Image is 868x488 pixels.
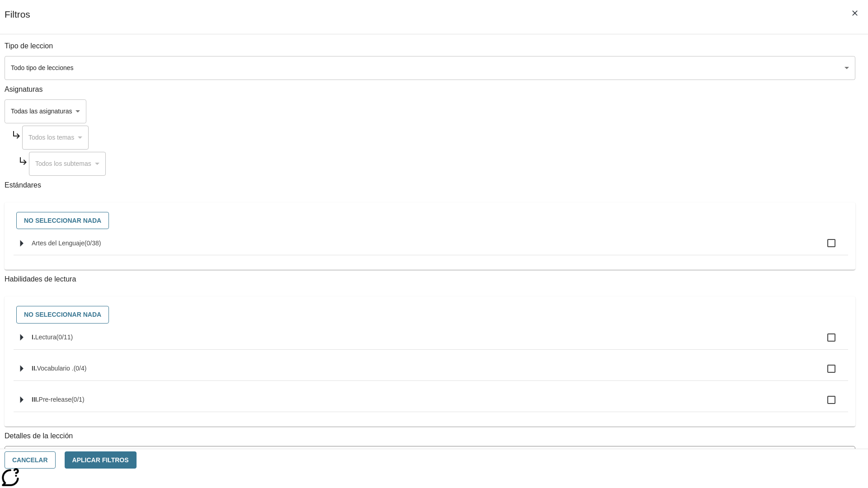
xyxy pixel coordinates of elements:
div: Seleccione una Asignatura [22,126,89,150]
span: III. [32,396,39,403]
button: Aplicar Filtros [65,451,137,469]
span: II. [32,365,37,372]
span: I. [32,333,35,341]
p: Detalles de la lección [5,431,855,441]
div: Seleccione estándares [12,210,848,232]
span: 0 estándares seleccionados/4 estándares en grupo [74,365,87,372]
div: Seleccione habilidades [12,304,848,326]
p: Tipo de leccion [5,41,855,52]
ul: Seleccione estándares [14,231,848,263]
span: Artes del Lenguaje [32,239,85,247]
span: Lectura [35,333,57,341]
p: Estándares [5,180,855,191]
p: Asignaturas [5,84,855,95]
div: Seleccione una Asignatura [29,152,106,176]
div: Seleccione un tipo de lección [5,56,855,80]
span: Vocabulario . [37,365,74,372]
span: 0 estándares seleccionados/11 estándares en grupo [56,333,73,341]
span: 0 estándares seleccionados/1 estándares en grupo [71,396,85,403]
button: No seleccionar nada [16,306,109,324]
p: Habilidades de lectura [5,274,855,285]
h1: Filtros [5,9,30,34]
span: Pre-release [39,396,71,403]
ul: Seleccione habilidades [14,326,848,419]
button: No seleccionar nada [16,212,109,230]
button: Cancelar [5,451,56,469]
span: 0 estándares seleccionados/38 estándares en grupo [85,239,101,247]
div: La Actividad cubre los factores a considerar para el ajuste automático del lexile [5,446,855,466]
div: Seleccione una Asignatura [5,99,86,123]
button: Cerrar los filtros del Menú lateral [845,4,864,23]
